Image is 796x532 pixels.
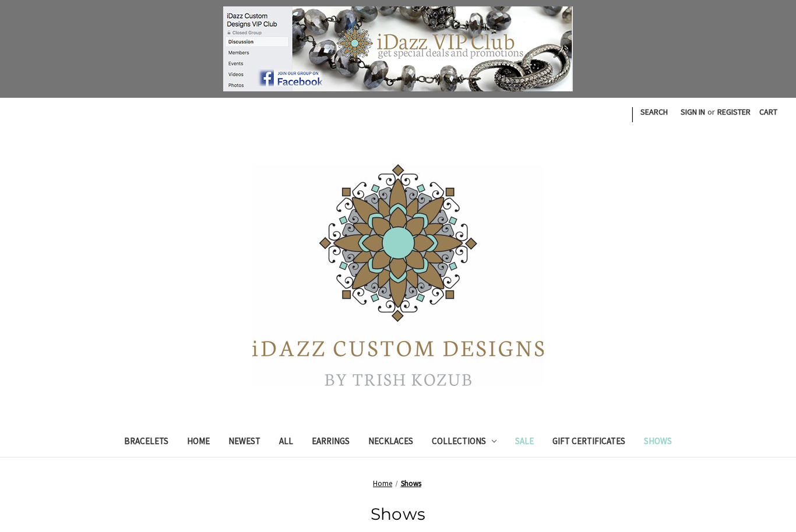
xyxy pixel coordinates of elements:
[178,428,219,457] a: Home
[706,106,716,118] span: or
[753,98,784,126] a: Cart
[543,428,635,457] a: Gift Certificates
[401,478,421,488] a: Shows
[711,98,757,126] a: Register
[635,428,681,457] a: Shows
[219,428,270,457] a: Newest
[73,478,723,490] nav: Breadcrumb
[73,502,723,526] h1: Shows
[506,428,543,457] a: Sale
[48,6,748,91] a: Join the group!
[674,98,712,126] a: Sign in
[634,98,674,126] a: Search
[270,428,302,457] a: All
[630,102,634,125] li: |
[302,428,359,457] a: Earrings
[252,164,544,386] img: iDazz Custom Designs
[359,428,422,457] a: Necklaces
[759,107,777,117] span: Cart
[115,428,178,457] a: Bracelets
[373,478,392,488] a: Home
[422,428,506,457] a: Collections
